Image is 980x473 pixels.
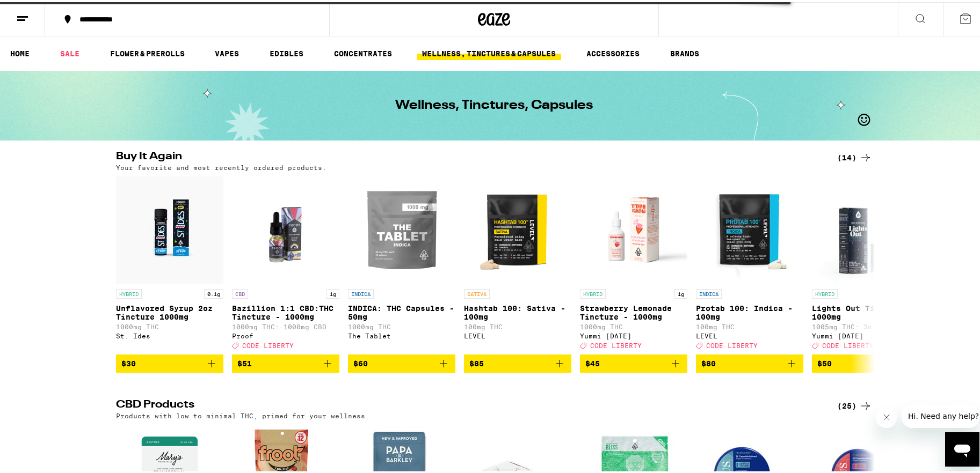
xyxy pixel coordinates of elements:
[116,302,223,319] p: Unflavored Syrup 2oz Tincture 1000mg
[464,302,571,319] p: Hashtab 100: Sativa - 100mg
[232,287,248,297] p: CBD
[116,352,223,371] button: Add to bag
[945,430,979,464] iframe: Button to launch messaging window
[353,357,368,366] span: $60
[580,302,687,319] p: Strawberry Lemonade Tincture - 1000mg
[116,397,819,410] h2: CBD Products
[348,321,455,328] p: 1000mg THC
[464,352,571,371] button: Add to bag
[696,174,803,352] a: Open page for Protab 100: Indica - 100mg from LEVEL
[116,321,223,328] p: 1000mg THC
[464,174,571,352] a: Open page for Hashtab 100: Sativa - 100mg from LEVEL
[812,321,919,328] p: 1005mg THC: 3mg CBD
[464,321,571,328] p: 100mg THC
[817,357,832,366] span: $50
[55,45,85,58] a: SALE
[876,404,897,426] iframe: Close message
[348,174,455,352] a: Open page for INDICA: THC Capsules - 50mg from The Tablet
[121,357,136,366] span: $30
[580,352,687,371] button: Add to bag
[329,45,397,58] a: CONCENTRATES
[116,174,223,352] a: Open page for Unflavored Syrup 2oz Tincture 1000mg from St. Ides
[232,302,339,319] p: Bazillion 1:1 CBD:THC Tincture - 1000mg
[204,287,223,297] p: 0.1g
[812,352,919,371] button: Add to bag
[232,330,339,337] div: Proof
[232,174,339,282] img: Proof - Bazillion 1:1 CBD:THC Tincture - 1000mg
[209,45,244,58] a: VAPES
[580,330,687,337] div: Yummi [DATE]
[701,357,716,366] span: $80
[116,330,223,337] div: St. Ides
[348,352,455,371] button: Add to bag
[464,330,571,337] div: LEVEL
[5,45,35,58] a: HOME
[837,149,872,162] a: (14)
[696,352,803,371] button: Add to bag
[696,321,803,328] p: 100mg THC
[417,45,561,58] a: WELLNESS, TINCTURES & CAPSULES
[665,45,705,58] a: BRANDS
[469,357,484,366] span: $85
[348,287,374,297] p: INDICA
[674,287,687,297] p: 1g
[580,174,687,282] img: Yummi Karma - Strawberry Lemonade Tincture - 1000mg
[812,174,919,352] a: Open page for Lights Out Tincture - 1000mg from Yummi Karma
[348,174,455,282] img: The Tablet - INDICA: THC Capsules - 50mg
[237,357,252,366] span: $51
[116,410,369,417] p: Products with low to minimal THC, primed for your wellness.
[264,45,309,58] a: EDIBLES
[242,340,294,347] span: CODE LIBERTY
[464,174,571,282] img: LEVEL - Hashtab 100: Sativa - 100mg
[232,352,339,371] button: Add to bag
[116,174,223,282] img: St. Ides - Unflavored Syrup 2oz Tincture 1000mg
[395,97,593,110] h1: Wellness, Tinctures, Capsules
[696,302,803,319] p: Protab 100: Indica - 100mg
[580,321,687,328] p: 1000mg THC
[812,287,838,297] p: HYBRID
[696,330,803,337] div: LEVEL
[585,357,600,366] span: $45
[590,340,642,347] span: CODE LIBERTY
[812,174,919,282] img: Yummi Karma - Lights Out Tincture - 1000mg
[348,302,455,319] p: INDICA: THC Capsules - 50mg
[464,287,490,297] p: SATIVA
[822,340,874,347] span: CODE LIBERTY
[326,287,339,297] p: 1g
[581,45,645,58] a: ACCESSORIES
[902,402,979,426] iframe: Message from company
[232,321,339,328] p: 1000mg THC: 1000mg CBD
[812,302,919,319] p: Lights Out Tincture - 1000mg
[696,287,722,297] p: INDICA
[580,287,606,297] p: HYBRID
[706,340,758,347] span: CODE LIBERTY
[232,174,339,352] a: Open page for Bazillion 1:1 CBD:THC Tincture - 1000mg from Proof
[812,330,919,337] div: Yummi [DATE]
[837,397,872,410] a: (25)
[105,45,190,58] a: FLOWER & PREROLLS
[116,287,142,297] p: HYBRID
[348,330,455,337] div: The Tablet
[116,149,819,162] h2: Buy It Again
[580,174,687,352] a: Open page for Strawberry Lemonade Tincture - 1000mg from Yummi Karma
[696,174,803,282] img: LEVEL - Protab 100: Indica - 100mg
[116,162,326,169] p: Your favorite and most recently ordered products.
